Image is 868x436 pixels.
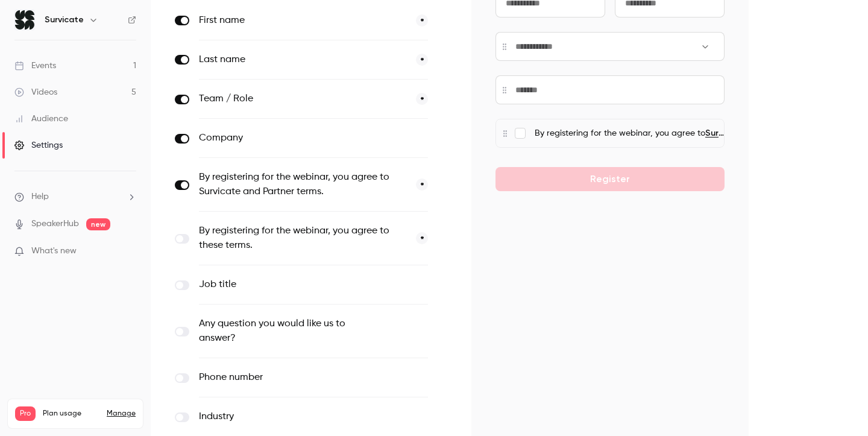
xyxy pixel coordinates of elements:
a: Manage [107,409,136,419]
label: Phone number [199,370,378,385]
iframe: Noticeable Trigger [122,246,136,257]
span: new [86,218,110,230]
div: Events [14,60,56,72]
h6: Survicate [45,14,84,26]
label: Industry [199,409,378,424]
label: Any question you would like us to answer? [199,317,378,346]
div: Audience [14,113,68,125]
label: By registering for the webinar, you agree to Survicate and Partner terms. [199,170,406,199]
label: Job title [199,277,378,292]
label: By registering for the webinar, you agree to these terms. [199,224,406,253]
a: Survicate [705,128,744,138]
span: Help [31,191,49,203]
div: Settings [14,139,63,151]
p: By registering for the webinar, you agree to and . * [535,127,724,140]
div: Videos [14,86,57,98]
span: Plan usage [43,409,99,419]
label: Company [199,131,378,145]
span: What's new [31,245,77,257]
img: Survicate [15,10,34,30]
span: Pro [15,406,36,421]
label: Last name [199,52,406,67]
a: SpeakerHub [31,218,79,230]
label: First name [199,13,406,28]
li: help-dropdown-opener [14,191,136,203]
label: Team / Role [199,92,406,106]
